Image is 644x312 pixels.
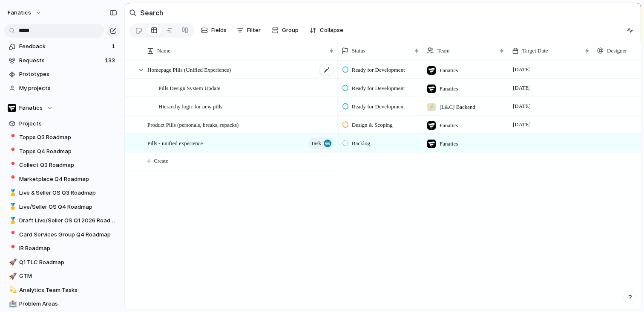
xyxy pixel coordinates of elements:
span: Group [282,26,299,35]
a: My projects [4,82,120,95]
a: 📍Collect Q3 Roadmap [4,159,120,172]
div: 🥇 [9,202,15,212]
div: 🥇Live/Seller OS Q4 Roadmap [4,201,120,213]
a: 🚀GTM [4,270,120,283]
button: 🥇 [8,216,16,225]
span: Product Pills (personals, breaks, repacks) [147,120,239,129]
span: 1 [112,42,117,51]
span: Fanatics [440,140,458,148]
button: 🥇 [8,189,16,197]
span: Design & Scoping [352,121,393,129]
button: Collapse [306,23,347,37]
span: Designer [607,47,627,55]
div: 📍 [9,174,15,184]
span: Create [154,157,168,165]
span: [L&C] Backend [440,103,475,111]
span: Target Date [522,47,548,55]
div: 💫Analytics Team Tasks [4,284,120,297]
span: Filter [247,26,261,35]
button: 📍 [8,133,16,142]
a: 📍IR Roadmap [4,242,120,255]
div: 📍 [9,230,15,239]
button: 🚀 [8,272,16,280]
h2: Search [140,8,163,18]
span: [DATE] [511,120,533,130]
button: 📍 [8,244,16,253]
button: fanatics [4,6,46,20]
a: 🚀Q1 TLC Roadmap [4,256,120,269]
span: Task [311,137,321,149]
span: Prototypes [19,70,117,79]
span: Live & Seller OS Q3 Roadmap [19,189,117,197]
span: My projects [19,84,117,93]
span: Pills - unified experience [147,138,203,148]
div: 🚀 [9,271,15,281]
button: 📍 [8,147,16,156]
div: ⚡ [427,103,436,111]
div: 🏥 [9,299,15,309]
span: Draft Live/Seller OS Q1 2026 Roadmap [19,216,117,225]
div: 🥇 [9,188,15,198]
a: 📍Marketplace Q4 Roadmap [4,173,120,186]
button: Fanatics [4,102,120,114]
span: GTM [19,272,117,280]
a: 🥇Live & Seller OS Q3 Roadmap [4,187,120,199]
span: Card Services Group Q4 Roadmap [19,230,117,239]
div: 🥇Draft Live/Seller OS Q1 2026 Roadmap [4,214,120,227]
div: 📍 [9,244,15,254]
span: [DATE] [511,83,533,93]
span: Fanatics [440,121,458,130]
span: Topps Q4 Roadmap [19,147,117,156]
button: 🏥 [8,300,16,308]
span: Hierarchy logic for new pills [158,101,222,111]
span: Q1 TLC Roadmap [19,258,117,267]
div: 💫 [9,285,15,295]
span: IR Roadmap [19,244,117,253]
a: Projects [4,117,120,130]
button: 💫 [8,286,16,295]
span: Fanatics [440,85,458,93]
span: Projects [19,120,117,128]
span: Collect Q3 Roadmap [19,161,117,169]
div: 🚀 [9,257,15,267]
span: Status [352,47,365,55]
div: 📍 [9,146,15,156]
a: 📍Topps Q4 Roadmap [4,145,120,158]
span: Backlog [352,139,370,148]
a: Feedback1 [4,40,120,53]
div: 📍 [9,133,15,143]
span: Ready for Development [352,102,405,111]
span: Marketplace Q4 Roadmap [19,175,117,184]
span: Ready for Development [352,66,405,74]
span: 133 [105,56,117,65]
span: [DATE] [511,101,533,111]
button: 📍 [8,230,16,239]
span: Ready for Development [352,84,405,93]
span: fanatics [8,9,31,17]
button: 🚀 [8,258,16,267]
a: Requests133 [4,54,120,67]
a: 📍Topps Q3 Roadmap [4,131,120,144]
span: Live/Seller OS Q4 Roadmap [19,203,117,211]
a: 📍Card Services Group Q4 Roadmap [4,228,120,241]
span: Name [157,47,170,55]
button: 🥇 [8,203,16,211]
button: Group [267,23,303,37]
button: Filter [233,23,264,37]
button: 📍 [8,175,16,184]
a: Prototypes [4,68,120,81]
span: Problem Areas [19,300,117,308]
button: 📍 [8,161,16,169]
button: Task [308,138,333,149]
div: 🥇 [9,216,15,226]
span: Team [437,47,450,55]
